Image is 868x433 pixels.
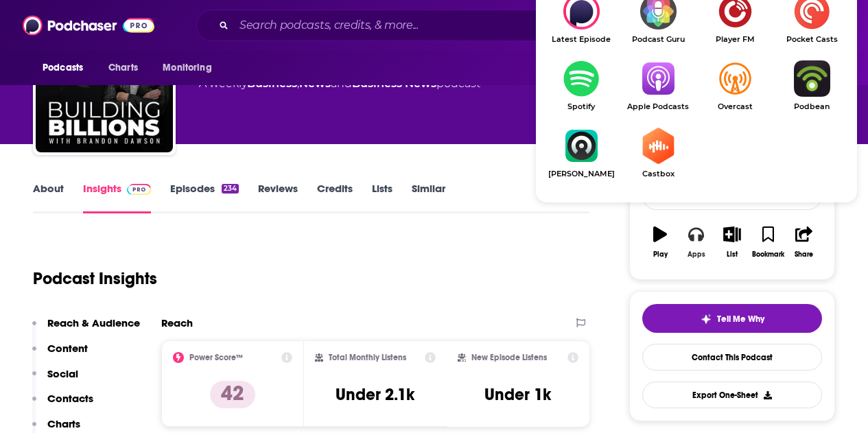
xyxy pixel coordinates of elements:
p: 42 [210,381,255,408]
a: SpotifySpotify [543,60,620,111]
button: Share [786,218,822,267]
div: Bookmark [752,250,784,259]
span: Podcasts [43,58,83,78]
h2: Total Monthly Listens [329,353,406,362]
button: open menu [153,55,229,81]
button: Apps [678,218,714,267]
a: InsightsPodchaser Pro [83,182,151,213]
button: Reach & Audience [32,316,140,342]
span: Player FM [696,35,773,44]
input: Search podcasts, credits, & more... [234,14,588,36]
a: About [33,182,64,213]
button: List [714,218,750,267]
button: Bookmark [750,218,786,267]
a: Credits [317,182,353,213]
p: Social [47,367,78,380]
span: Monitoring [163,58,211,78]
h2: Reach [161,316,193,329]
p: Reach & Audience [47,316,140,329]
span: Spotify [543,102,620,111]
button: Export One-Sheet [642,382,822,408]
a: Similar [412,182,445,213]
button: Play [642,218,678,267]
button: Contacts [32,392,93,417]
span: Overcast [696,102,773,111]
div: Search podcasts, credits, & more... [196,10,712,41]
div: Apps [688,250,705,259]
span: Latest Episode [543,35,620,44]
span: Podbean [773,102,850,111]
a: OvercastOvercast [696,60,773,111]
a: Charts [99,55,146,81]
button: Social [32,367,78,393]
h3: Under 1k [484,384,551,405]
p: Charts [47,417,80,430]
a: CastboxCastbox [620,128,696,178]
button: open menu [33,55,101,81]
a: Contact This Podcast [642,344,822,371]
a: Lists [372,182,392,213]
span: Charts [108,58,138,78]
div: Share [795,250,813,259]
p: Content [47,342,88,355]
button: Content [32,342,88,367]
span: Tell Me Why [717,314,764,325]
img: Podchaser Pro [127,184,151,195]
a: PodbeanPodbean [773,60,850,111]
p: Contacts [47,392,93,405]
span: Podcast Guru [620,35,696,44]
button: tell me why sparkleTell Me Why [642,304,822,333]
h1: Podcast Insights [33,268,157,289]
a: Apple PodcastsApple Podcasts [620,60,696,111]
h3: Under 2.1k [336,384,414,405]
div: 234 [222,184,239,194]
img: Podchaser - Follow, Share and Rate Podcasts [23,12,154,38]
span: Apple Podcasts [620,102,696,111]
div: List [727,250,738,259]
img: tell me why sparkle [701,314,712,325]
a: Castro[PERSON_NAME] [543,128,620,178]
a: Reviews [258,182,298,213]
div: Play [653,250,668,259]
span: [PERSON_NAME] [543,169,620,178]
a: Episodes234 [170,182,239,213]
span: Castbox [620,169,696,178]
h2: New Episode Listens [471,353,547,362]
span: Pocket Casts [773,35,850,44]
h2: Power Score™ [189,353,243,362]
